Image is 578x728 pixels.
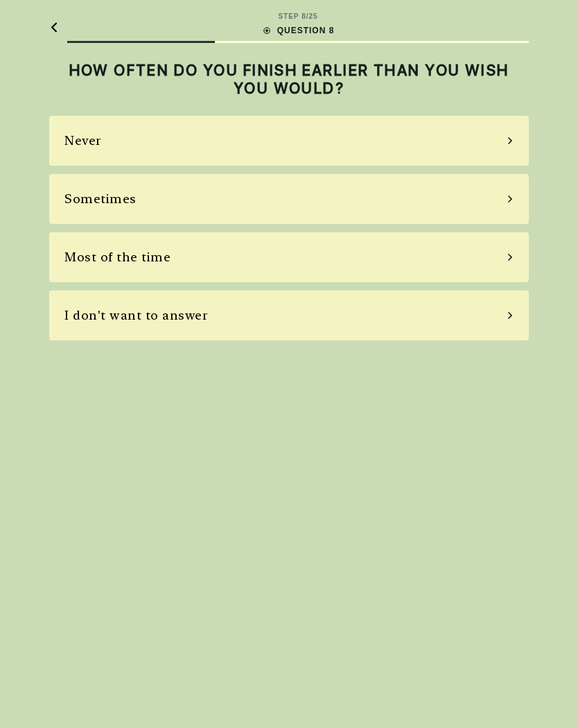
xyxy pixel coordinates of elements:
div: QUESTION 8 [262,24,335,37]
div: STEP 8 / 25 [278,11,317,21]
div: Sometimes [64,189,137,208]
h2: HOW OFTEN DO YOU FINISH EARLIER THAN YOU WISH YOU WOULD? [49,61,529,98]
div: I don't want to answer [64,306,208,324]
div: Most of the time [64,248,170,266]
div: Never [64,131,102,150]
